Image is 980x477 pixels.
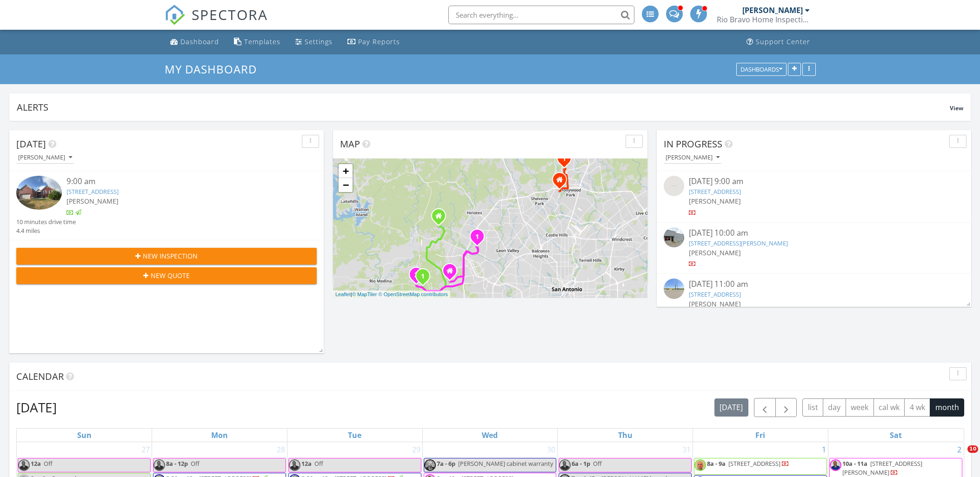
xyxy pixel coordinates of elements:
img: 9368341%2Freports%2F5a68de73-7c4f-4038-9e69-a528ac6c57dc%2Fcover_photos%2FeukzvFT4IesOE16PwU3k%2F... [16,176,62,210]
iframe: Intercom live chat [948,445,971,468]
img: streetview [664,176,684,196]
div: 13558 Ailey Knoll, San Antonio TX 78254 [439,216,444,221]
a: Support Center [743,33,814,51]
div: Templates [244,37,280,46]
div: 1137 Mesa Blanca, San Antonio US 78248 [560,179,565,185]
button: New Quote [16,267,317,284]
a: [STREET_ADDRESS] [689,290,741,298]
span: Map [340,138,360,150]
a: Thursday [616,429,634,442]
img: eddiegonzalez.jpg [830,459,841,471]
img: eddiegonzalez.jpg [18,459,30,471]
a: Dashboard [167,33,223,51]
a: [DATE] 11:00 am [STREET_ADDRESS] [PERSON_NAME] [664,278,964,320]
img: streetview [664,278,684,299]
span: Off [314,459,323,468]
button: month [930,398,964,417]
span: 8a - 12p [166,459,188,468]
button: Dashboards [736,63,787,76]
a: © OpenStreetMap contributors [379,291,448,297]
a: Leaflet [335,291,351,297]
div: Pay Reports [358,37,400,46]
i: 1 [421,273,425,280]
a: Go to July 28, 2025 [275,442,287,457]
span: [PERSON_NAME] [689,197,741,205]
span: [PERSON_NAME] [689,299,741,308]
a: Go to July 31, 2025 [680,442,693,457]
div: Alerts [17,101,950,113]
span: Off [191,459,200,468]
span: 10 [967,445,978,453]
a: Go to July 30, 2025 [545,442,557,457]
div: [DATE] 11:00 am [689,278,939,290]
a: Monday [209,429,230,442]
span: [PERSON_NAME] [67,197,119,205]
img: brad.jpg [694,459,706,471]
div: 338 Perch Mdw, San Antonio, TX 78253 [423,276,428,281]
a: 9:00 am [STREET_ADDRESS] [PERSON_NAME] 10 minutes drive time 4.4 miles [16,176,317,235]
div: [PERSON_NAME] [666,154,720,161]
a: Go to July 29, 2025 [410,442,422,457]
span: New Quote [151,271,190,280]
button: cal wk [873,398,905,417]
span: Off [44,459,53,468]
span: 12a [31,459,41,468]
div: 6110 Cliffbrier Dr, San Antonio, TX 78250 [477,236,483,242]
a: Settings [292,33,336,51]
a: [DATE] 10:00 am [STREET_ADDRESS][PERSON_NAME] [PERSON_NAME] [664,227,964,269]
a: Zoom in [339,164,353,178]
span: 10a - 11a [842,459,867,468]
i: 2 [414,272,418,278]
span: New Inspection [143,251,198,261]
i: 1 [475,234,479,240]
div: [PERSON_NAME] [18,154,72,161]
a: Sunday [75,429,93,442]
a: 8a - 9a [STREET_ADDRESS] [707,459,789,468]
a: [STREET_ADDRESS] [689,187,741,196]
a: Friday [753,429,767,442]
img: The Best Home Inspection Software - Spectora [165,5,185,25]
input: Search everything... [448,6,634,24]
img: streetview [664,227,684,248]
a: 8a - 9a [STREET_ADDRESS] [694,458,827,475]
i: 1 [562,156,566,162]
a: SPECTORA [165,13,268,32]
span: 12a [301,459,312,468]
div: [PERSON_NAME] [742,6,803,15]
div: Dashboard [180,37,219,46]
span: [PERSON_NAME] [689,248,741,257]
div: [DATE] 9:00 am [689,176,939,187]
button: 4 wk [904,398,930,417]
button: week [846,398,874,417]
div: [DATE] 10:00 am [689,227,939,239]
a: Go to July 27, 2025 [140,442,152,457]
span: [PERSON_NAME] cabinet warranty [458,459,553,468]
span: In Progress [664,138,722,150]
div: Dashboards [740,66,782,73]
button: New Inspection [16,248,317,265]
button: [DATE] [714,398,748,417]
button: Next month [775,398,797,417]
a: Saturday [888,429,904,442]
div: 942 Lightstone Dr, San Antonio, TX 78258 [564,158,570,164]
span: 7a - 6p [437,459,455,468]
div: 5032 Bright Bluff, San Antonio TX 78253 [450,271,455,276]
a: Go to August 2, 2025 [955,442,963,457]
div: 4.4 miles [16,226,76,235]
div: 9:00 am [67,176,292,187]
a: Tuesday [346,429,363,442]
span: 8a - 9a [707,459,726,468]
a: [STREET_ADDRESS] [67,187,119,196]
a: Go to August 1, 2025 [820,442,828,457]
a: Zoom out [339,178,353,192]
a: Pay Reports [344,33,404,51]
span: View [950,104,963,112]
a: My Dashboard [165,61,265,77]
span: [DATE] [16,138,46,150]
div: 10 minutes drive time [16,218,76,226]
div: Rio Bravo Home Inspections [717,15,810,24]
a: Wednesday [480,429,500,442]
button: [PERSON_NAME] [664,152,721,164]
a: Templates [230,33,284,51]
button: day [823,398,846,417]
